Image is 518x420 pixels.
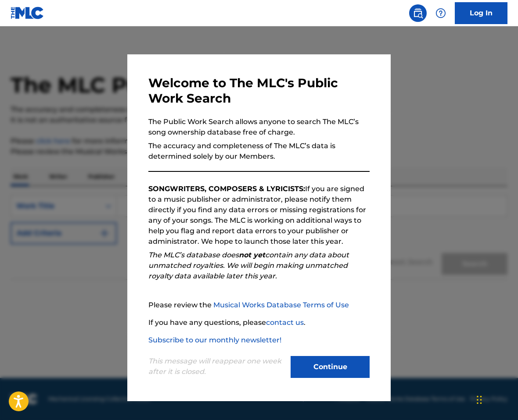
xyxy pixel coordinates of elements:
strong: SONGWRITERS, COMPOSERS & LYRICISTS: [148,185,305,193]
p: Please review the [148,300,370,310]
p: The Public Work Search allows anyone to search The MLC’s song ownership database free of charge. [148,117,370,138]
strong: not yet [239,251,265,259]
div: Help [432,4,450,22]
a: Musical Works Database Terms of Use [213,301,349,309]
img: search [413,8,423,18]
p: If you have any questions, please . [148,317,370,328]
a: Log In [455,2,507,24]
p: This message will reappear one week after it is closed. [148,356,285,377]
p: The accuracy and completeness of The MLC’s data is determined solely by our Members. [148,141,370,162]
a: Public Search [409,4,427,22]
div: Drag [477,387,482,413]
img: MLC Logo [11,7,44,19]
a: contact us [266,318,304,327]
em: The MLC’s database does contain any data about unmatched royalties. We will begin making unmatche... [148,251,349,280]
iframe: Chat Widget [474,378,518,420]
h3: Welcome to The MLC's Public Work Search [148,75,370,106]
p: If you are signed to a music publisher or administrator, please notify them directly if you find ... [148,184,370,247]
button: Continue [291,356,370,378]
img: help [435,8,446,18]
a: Subscribe to our monthly newsletter! [148,336,281,344]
